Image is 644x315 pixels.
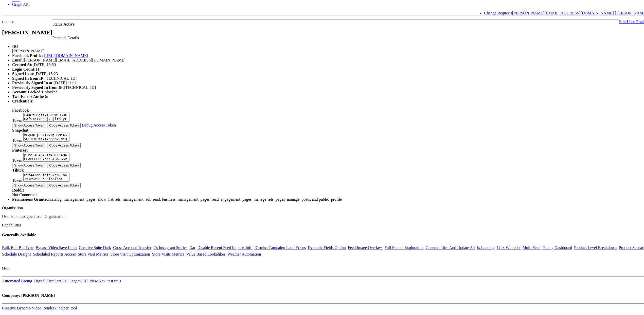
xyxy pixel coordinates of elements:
[12,121,46,127] button: Show Access Token
[111,251,150,255] a: Store Visit Optimization
[12,89,42,93] b: Account Locked:
[33,251,76,255] a: Scheduled Reports Access
[47,121,81,127] button: Copy Access Token
[79,244,111,248] a: Creative Suite Dark
[227,251,261,255] a: Weather Automation
[12,167,24,171] b: Tiktok
[12,196,50,200] b: Permissions Granted:
[12,1,30,5] a: Graph API
[12,107,29,111] b: Facebook
[542,244,572,248] a: Pacing Dashboard
[2,28,52,35] h2: [PERSON_NAME]
[477,244,495,248] a: Ix Landing
[47,141,81,147] button: Copy Access Token
[153,244,187,248] a: Cs Instagram Stories
[63,21,75,25] b: Active
[12,66,35,70] b: Login Count:
[198,244,253,248] a: Disable Recent Feed Imports Info
[12,187,24,191] b: Reddit
[308,244,346,248] a: Dynamic Fields Option
[23,111,69,120] textarea: EAAGf5DgztYIBPuWKHS8XUAf9YqIxGbPj23jlrdTyrHjZCaG4CEMBofDMgSQX7sQOVi4ynMbY1YEhek53saIZC7hwh9qfY1F8...
[12,161,46,167] button: Show Access Token
[186,251,225,255] a: Value Based Lookalikes
[34,278,67,282] a: Digital Circulars 2.0
[385,244,424,248] a: Full Funnel Exploration
[12,181,46,187] button: Show Access Token
[425,244,475,248] a: Generate Utm And Update Ad
[523,244,541,248] a: Multi Feed
[152,251,184,255] a: Store Visits Metrics
[44,52,88,56] a: [URL][DOMAIN_NAME]
[2,251,31,255] a: Schedule Designs
[23,151,69,160] textarea: pina_AEA64FIWABKTCAQAGCABGDUBDY5XXGIBACGSPX4G6DDPI2ZJJZEL4ZSSDOYK4WT455PWLRDVJHJ6YAIBBJKJMHVP5C4U...
[47,161,81,167] button: Copy Access Token
[69,278,88,282] a: Legacy DC
[2,244,33,248] a: Bulk Edit Bid Type
[12,98,32,102] b: Credentials
[113,244,151,248] a: Cross Account Transfer
[12,93,43,97] b: Two-Factor Auth:
[484,10,512,14] a: Change Requests
[2,278,32,282] a: Automated Pacing
[43,305,77,309] a: zendesk_helper_tool
[2,305,41,309] a: Creative Dynamo Video
[12,52,43,56] b: Facebook Profile:
[348,244,383,248] a: Feed Image Overlays
[512,10,614,14] a: [PERSON_NAME][EMAIL_ADDRESS][DOMAIN_NAME]
[12,84,64,88] b: Previously Signed In from IP:
[23,171,69,180] textarea: 09f442db8fefa92cb17ba151e9d90359df64f4b4
[254,244,306,248] a: Dismiss Campaign Load Errors
[12,75,45,79] b: Signed In from IP:
[82,122,116,126] a: Debug Access Token
[35,244,77,248] a: Bypass Video Save Limit
[12,141,46,147] button: Show Access Token
[12,57,24,61] b: Email:
[2,19,15,23] small: USER #1
[497,244,521,248] a: Li Ix Whitelist
[12,79,54,84] b: Previously Signed In at:
[12,70,34,75] b: Signed In at:
[574,244,617,248] a: Product Level Breakdown
[47,181,81,187] button: Copy Access Token
[78,251,109,255] a: Store Visit Metrics
[23,131,69,140] textarea: hCgwKCjE3NTM2NjQ0MjASvQFsEWFWKYIYbqnhVCnYQ1Q2RxWDvc1S5PigLJkS8UqMRN8HLzi2eK0yPYVCbo7TKCjdcBE-JqBG...
[108,278,121,282] a: test rails
[12,127,28,131] b: Snapchat
[189,244,195,248] a: Dar
[12,147,28,151] b: Pinterest
[90,278,105,282] a: New Nav
[12,61,32,66] b: Created At:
